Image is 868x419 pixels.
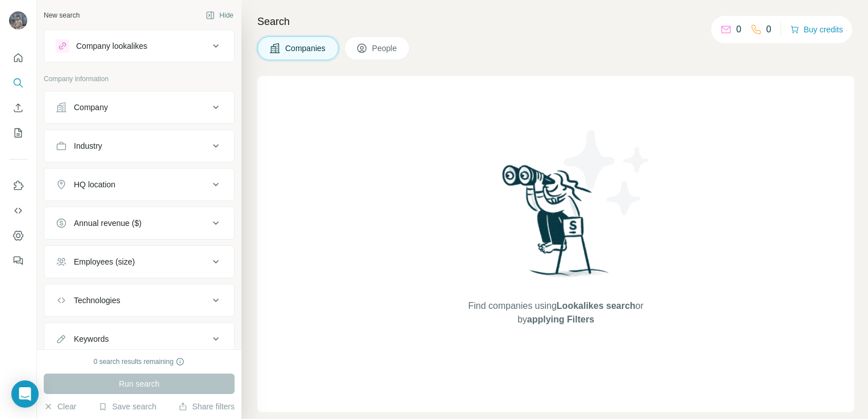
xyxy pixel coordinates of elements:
[98,401,156,412] button: Save search
[766,23,771,36] p: 0
[11,380,39,408] div: Open Intercom Messenger
[9,98,27,118] button: Enrich CSV
[44,209,234,237] button: Annual revenue ($)
[497,162,615,288] img: Surfe Illustration - Woman searching with binoculars
[44,32,234,60] button: Company lookalikes
[257,14,854,30] h4: Search
[9,11,27,30] img: Avatar
[44,94,234,121] button: Company
[74,295,120,306] div: Technologies
[556,121,658,224] img: Surfe Illustration - Stars
[44,132,234,160] button: Industry
[94,357,185,367] div: 0 search results remaining
[9,48,27,68] button: Quick start
[74,333,108,345] div: Keywords
[9,123,27,143] button: My lists
[9,225,27,246] button: Dashboard
[9,250,27,271] button: Feedback
[44,248,234,275] button: Employees (size)
[44,287,234,314] button: Technologies
[44,10,80,20] div: New search
[9,73,27,93] button: Search
[285,43,327,54] span: Companies
[74,217,141,229] div: Annual revenue ($)
[44,74,235,84] p: Company information
[74,179,115,190] div: HQ location
[74,140,102,152] div: Industry
[44,401,76,412] button: Clear
[465,299,646,326] span: Find companies using or by
[198,7,241,24] button: Hide
[74,102,108,113] div: Company
[557,301,636,311] span: Lookalikes search
[44,171,234,198] button: HQ location
[44,325,234,353] button: Keywords
[76,40,147,52] div: Company lookalikes
[736,23,741,36] p: 0
[178,401,235,412] button: Share filters
[74,256,135,267] div: Employees (size)
[372,43,398,54] span: People
[790,22,843,37] button: Buy credits
[9,200,27,221] button: Use Surfe API
[527,315,594,324] span: applying Filters
[9,175,27,196] button: Use Surfe on LinkedIn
